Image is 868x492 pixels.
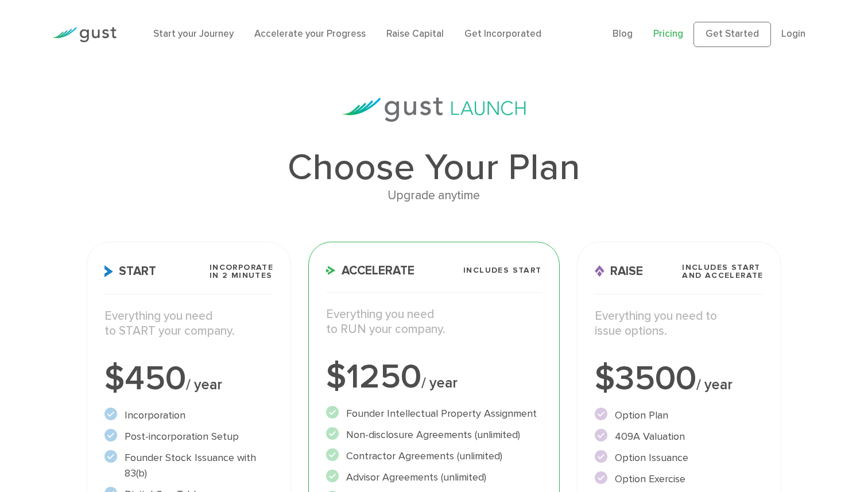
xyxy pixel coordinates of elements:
span: Incorporate in 2 Minutes [210,264,273,280]
div: Upgrade anytime [87,186,781,206]
li: Post-incorporation Setup [104,429,273,444]
a: Get Started [693,22,771,47]
img: gust-launch-logos.svg [342,98,526,122]
li: Option Issuance [595,450,764,466]
a: Start your Journey [153,28,234,40]
li: Founder Intellectual Property Assignment [326,406,541,421]
span: / year [186,376,222,393]
span: Accelerate [326,265,414,277]
img: Gust Logo [52,27,117,42]
img: Start Icon X2 [104,265,113,277]
div: $450 [104,362,273,396]
a: Pricing [653,28,683,40]
a: Get Incorporated [464,28,541,40]
li: Non-disclosure Agreements (unlimited) [326,427,541,443]
li: Advisor Agreements (unlimited) [326,470,541,485]
span: Includes START [463,266,542,274]
a: Accelerate your Progress [254,28,366,40]
li: 409A Valuation [595,429,764,444]
a: Login [781,28,805,40]
span: Start [104,265,156,277]
p: Everything you need to issue options. [595,309,764,339]
img: Raise Icon [595,265,604,277]
h1: Choose Your Plan [87,149,781,186]
p: Everything you need to START your company. [104,309,273,339]
div: $3500 [595,362,764,396]
a: Raise Capital [386,28,444,40]
li: Founder Stock Issuance with 83(b) [104,450,273,481]
span: / year [421,374,458,392]
span: Includes START and ACCELERATE [682,264,764,280]
span: Raise [595,265,643,277]
span: / year [696,376,733,393]
li: Contractor Agreements (unlimited) [326,448,541,464]
a: Blog [613,28,633,40]
li: Option Exercise [595,471,764,487]
li: Incorporation [104,408,273,423]
p: Everything you need to RUN your company. [326,307,541,338]
div: $1250 [326,360,541,394]
img: Accelerate Icon [326,266,336,275]
li: Option Plan [595,408,764,423]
